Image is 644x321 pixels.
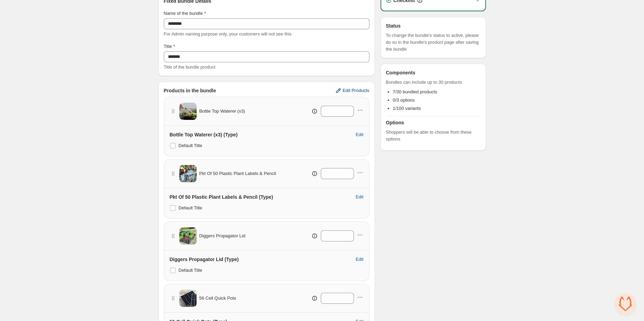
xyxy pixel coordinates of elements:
[393,89,437,94] span: 7/30 bundled products
[164,43,175,50] label: Title
[351,191,367,203] button: Edit
[356,132,363,137] span: Edit
[179,227,197,245] img: Diggers Propagator Lid
[199,108,245,115] span: Bottle Top Waterer (x3)
[386,79,480,86] span: Bundles can include up to 30 products
[164,64,216,70] span: Title of the bundle product
[164,10,206,17] label: Name of the bundle
[386,129,480,143] span: Shoppers will be able to choose from these options
[356,194,363,200] span: Edit
[343,88,369,93] span: Edit Products
[386,69,416,76] h3: Components
[386,32,480,53] span: To change the bundle's status to active, please do so in the bundle's product page after saving t...
[179,205,202,210] span: Default Title
[356,257,363,262] span: Edit
[393,106,421,111] span: 1/100 variants
[170,131,238,138] h3: Bottle Top Waterer (x3) (Type)
[615,293,636,314] div: Open chat
[170,194,273,200] h3: Pkt Of 50 Plastic Plant Labels & Pencil (Type)
[351,129,367,140] button: Edit
[199,295,236,302] span: 56 Cell Quick Pots
[351,254,367,265] button: Edit
[164,31,291,37] span: For Admin naming purpose only, your customers will not see this
[199,232,246,239] span: Diggers Propagator Lid
[386,119,480,126] h3: Options
[179,165,197,182] img: Pkt Of 50 Plastic Plant Labels & Pencil
[199,170,276,177] span: Pkt Of 50 Plastic Plant Labels & Pencil
[179,290,197,307] img: 56 Cell Quick Pots
[164,87,216,94] h3: Products in the bundle
[170,256,239,263] h3: Diggers Propagator Lid (Type)
[179,103,197,120] img: Bottle Top Waterer (x3)
[393,97,415,103] span: 0/3 options
[179,143,202,148] span: Default Title
[386,22,480,29] h3: Status
[179,268,202,273] span: Default Title
[331,85,373,96] button: Edit Products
